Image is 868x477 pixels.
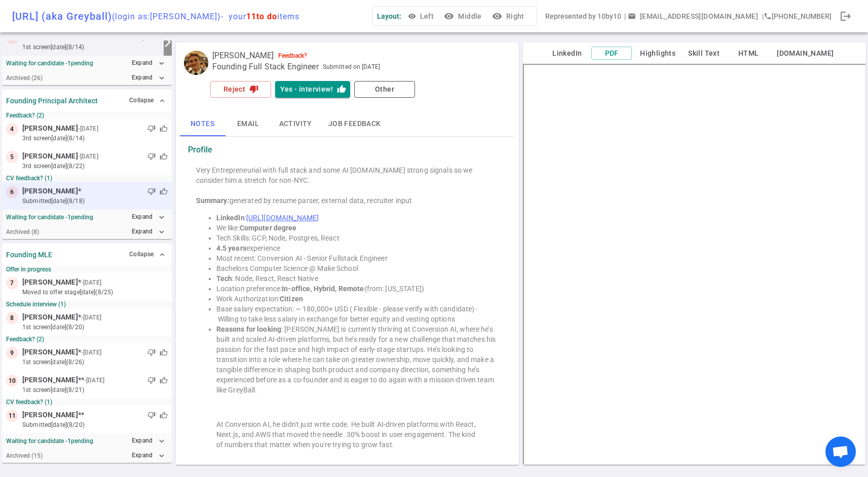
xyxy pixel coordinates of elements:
[22,277,78,288] span: [PERSON_NAME]
[160,152,168,161] span: thumb_up
[444,11,454,21] i: visibility
[221,12,299,21] span: - your items
[157,213,166,222] i: expand_more
[626,7,762,26] button: Open a message box
[160,411,168,419] span: thumb_up
[216,274,233,283] strong: Tech
[547,47,587,60] button: LinkedIn
[282,285,364,293] strong: In-office, Hybrid, Remote
[157,451,166,460] i: expand_more
[6,266,168,273] small: Offer in progress
[127,247,168,262] button: Collapse
[275,81,350,98] button: Yes - interview!thumb_up
[6,123,18,135] div: 4
[129,210,168,224] button: Expandexpand_more
[840,10,852,22] span: logout
[210,81,271,98] button: Rejectthumb_down
[6,97,98,105] strong: Founding Principal Architect
[225,112,271,136] button: Email
[160,348,168,356] span: thumb_up
[81,313,101,322] small: - [DATE]
[216,244,246,252] strong: 4.5 years
[129,448,168,463] button: Expandexpand_more
[6,277,18,289] div: 7
[377,12,401,20] span: Layout:
[147,376,156,384] span: thumb_down
[684,47,724,60] button: Skill Text
[490,7,529,26] button: visibilityRight
[271,112,320,136] button: Activity
[216,223,499,233] li: We like:
[825,436,856,467] a: Open chat
[216,419,478,450] blockquote: At Conversion AI, he didn't just write code. He built AI-driven platforms with React, Next.js, an...
[22,347,78,357] span: [PERSON_NAME]
[6,375,18,387] div: 10
[129,56,168,70] button: Expandexpand_more
[6,186,18,198] div: 6
[246,12,277,21] span: 11 to do
[22,288,168,297] small: moved to Offer stage [DATE] (8/25)
[492,11,502,21] i: visibility
[180,112,225,136] button: Notes
[6,312,18,324] div: 8
[216,324,499,395] li: : [PERSON_NAME] is currently thriving at Conversion AI, where he’s built and scaled AI-driven pla...
[249,85,258,94] i: thumb_down
[764,12,772,20] i: phone
[6,410,18,422] div: 11
[216,284,499,294] li: Location preference: (from: [US_STATE])
[320,112,389,136] button: Job feedback
[212,51,274,61] span: [PERSON_NAME]
[22,420,168,429] small: submitted [DATE] (8/20)
[22,134,168,143] small: 3rd Screen [DATE] (8/14)
[147,125,156,133] span: thumb_down
[6,301,168,308] small: Schedule interview (1)
[158,97,166,105] span: expand_less
[6,214,93,221] strong: Waiting for candidate - 1 pending
[147,187,156,195] span: thumb_down
[337,85,346,94] i: thumb_up
[6,336,168,343] small: Feedback? (2)
[188,145,213,155] strong: Profile
[216,294,499,304] li: Work Authorization:
[196,196,230,205] strong: Summary:
[22,357,168,367] small: 1st Screen [DATE] (8/26)
[216,213,499,223] li: :
[160,187,168,195] span: thumb_up
[22,385,168,394] small: 1st Screen [DATE] (8/21)
[6,74,43,82] small: Archived ( 26 )
[160,376,168,384] span: thumb_up
[147,411,156,419] span: thumb_down
[127,93,168,108] button: Collapse
[81,348,101,357] small: - [DATE]
[216,325,282,333] strong: Reasons for looking
[408,12,416,20] span: visibility
[184,51,208,75] img: cb4bc27593b86d99da8a2820ec4d5c4e
[442,7,485,26] button: visibilityMiddle
[147,152,156,161] span: thumb_down
[22,196,168,206] small: submitted [DATE] (8/18)
[22,323,168,332] small: 1st Screen [DATE] (8/20)
[628,12,636,20] span: email
[6,151,18,163] div: 5
[112,12,221,21] span: (login as: [PERSON_NAME] )
[6,112,168,119] small: Feedback? (2)
[157,73,166,83] i: expand_more
[523,64,866,465] iframe: candidate_document_preview__iframe
[246,214,319,222] a: [URL][DOMAIN_NAME]
[81,278,101,287] small: - [DATE]
[6,399,168,406] small: CV feedback? (1)
[6,60,93,67] strong: Waiting for candidate - 1 pending
[278,52,307,59] div: Feedback?
[22,186,78,196] span: [PERSON_NAME]
[240,224,297,232] strong: Computer degree
[6,347,18,359] div: 9
[22,123,78,134] span: [PERSON_NAME]
[22,162,168,171] small: 3rd Screen [DATE] (8/22)
[591,47,632,60] button: PDF
[545,7,832,26] div: Represented by 10by10 | | [PHONE_NUMBER]
[162,36,174,48] i: arrow_forward_ios
[216,304,499,324] li: Base salary expectation: ~ 180,000+ USD ( Flexible - please verify with candidate) - Willing to t...
[216,243,499,253] li: experience
[84,376,104,385] small: - [DATE]
[216,263,499,273] li: Bachelors Computer Science @ Make School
